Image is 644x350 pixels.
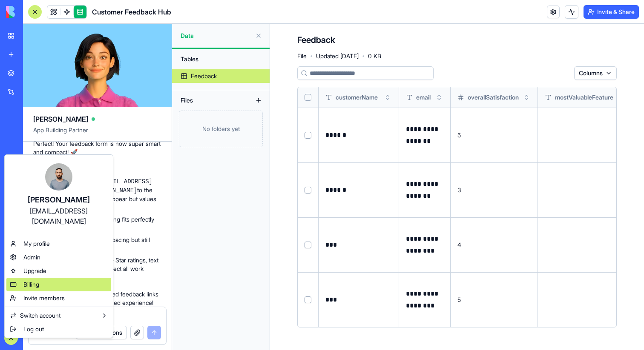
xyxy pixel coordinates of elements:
[23,239,50,248] span: My profile
[45,163,72,191] img: image_123650291_bsq8ao.jpg
[20,311,60,320] span: Switch account
[6,291,111,305] a: Invite members
[6,278,111,291] a: Billing
[23,267,46,275] span: Upgrade
[13,206,104,226] div: [EMAIL_ADDRESS][DOMAIN_NAME]
[6,250,111,264] a: Admin
[23,280,39,289] span: Billing
[6,237,111,250] a: My profile
[13,194,104,206] div: [PERSON_NAME]
[23,253,40,262] span: Admin
[6,264,111,278] a: Upgrade
[6,157,111,233] a: [PERSON_NAME][EMAIL_ADDRESS][DOMAIN_NAME]
[23,325,44,333] span: Log out
[23,294,65,302] span: Invite members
